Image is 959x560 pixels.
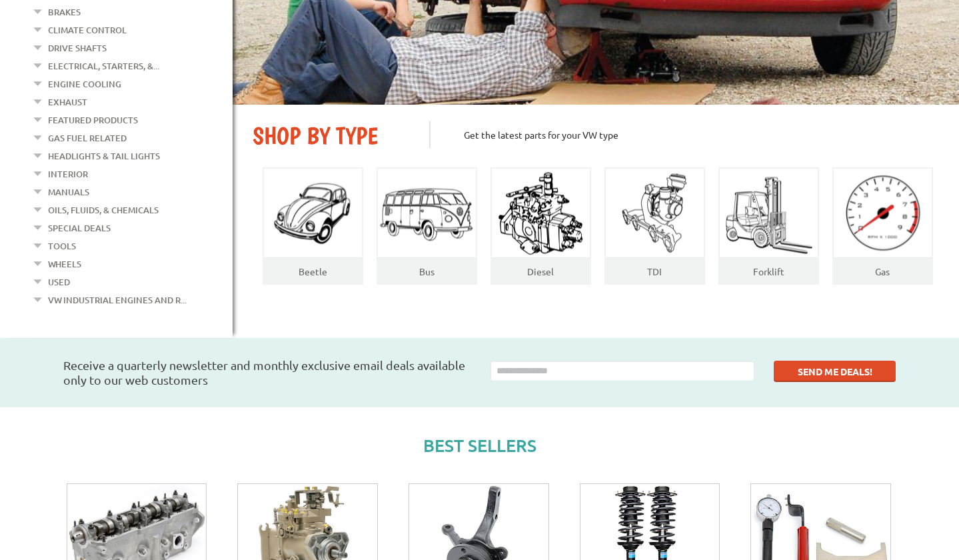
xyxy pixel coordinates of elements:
a: Forklift [753,265,784,277]
a: TDI [647,265,662,277]
a: Wheels [48,255,81,273]
a: Beetle [299,265,327,277]
a: Headlights & Tail Lights [48,147,160,165]
a: Climate Control [48,21,127,39]
a: Engine Cooling [48,75,121,93]
a: Featured Products [48,111,138,129]
h3: Receive a quarterly newsletter and monthly exclusive email deals available only to our web customers [63,358,470,387]
img: Beatle [264,181,362,247]
h5: Best Sellers [60,434,900,457]
p: Get the latest parts for your VW type [429,121,939,148]
button: SEND ME DEALS! [774,361,896,382]
a: Manuals [48,183,89,201]
a: Oils, Fluids, & Chemicals [48,201,159,219]
h2: SHOP BY TYPE [253,121,409,150]
a: Exhaust [48,93,87,111]
a: Interior [48,165,88,183]
a: VW Industrial Engines and R... [48,291,187,309]
a: Used [48,273,70,291]
img: Bus [378,184,476,242]
img: Gas [834,172,932,254]
a: Bus [419,265,435,277]
img: Diesel [492,168,589,258]
a: Drive Shafts [48,39,107,57]
img: Forklift [722,168,815,258]
a: Gas Fuel Related [48,129,127,147]
a: Special Deals [48,219,111,237]
a: Diesel [527,265,554,277]
img: TDI [611,168,698,258]
a: Gas [875,265,890,277]
a: Tools [48,237,76,255]
a: Brakes [48,3,81,21]
a: Electrical, Starters, &... [48,57,159,75]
